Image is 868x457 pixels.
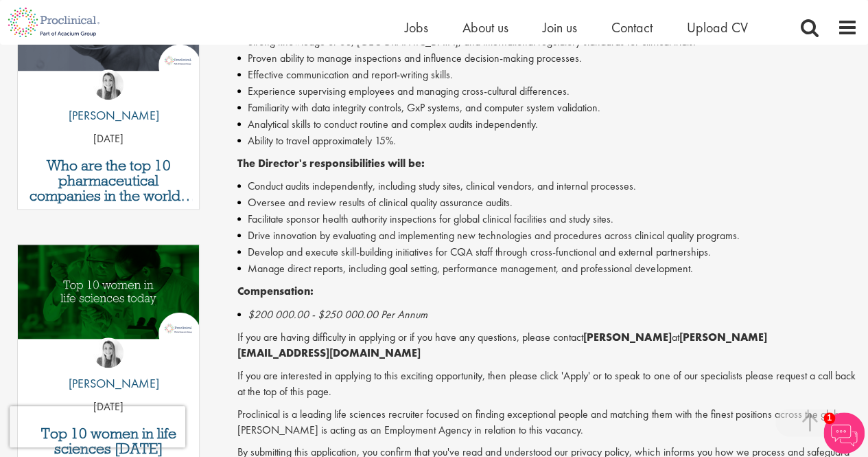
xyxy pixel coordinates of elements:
li: Facilitate sponsor health authority inspections for global clinical facilities and study sites. [237,211,858,227]
li: Effective communication and report-writing skills. [237,67,858,83]
strong: [PERSON_NAME] [583,330,671,344]
p: Proclinical is a leading life sciences recruiter focused on finding exceptional people and matchi... [237,407,858,438]
a: About us [462,19,508,36]
em: $200 000.00 - $250 000.00 Per Annum [248,307,427,322]
p: [PERSON_NAME] [58,107,159,124]
a: Who are the top 10 pharmaceutical companies in the world? (2025) [25,158,192,203]
img: Hannah Burke [93,69,124,100]
a: Jobs [405,19,428,36]
li: Proven ability to manage inspections and influence decision-making processes. [237,50,858,67]
a: Upload CV [687,19,748,36]
li: Conduct audits independently, including study sites, clinical vendors, and internal processes. [237,178,858,194]
p: [PERSON_NAME] [58,375,159,392]
p: [DATE] [18,131,199,147]
img: Hannah Burke [93,337,124,368]
li: Develop and execute skill-building initiatives for CQA staff through cross-functional and externa... [237,244,858,260]
strong: The Director's responsibilities will be: [237,156,425,170]
iframe: reCAPTCHA [10,406,185,447]
strong: [PERSON_NAME][EMAIL_ADDRESS][DOMAIN_NAME] [237,330,766,360]
a: Contact [611,19,653,36]
p: If you are interested in applying to this exciting opportunity, then please click 'Apply' or to s... [237,368,858,400]
a: Hannah Burke [PERSON_NAME] [58,337,159,399]
li: Oversee and review results of clinical quality assurance audits. [237,194,858,211]
li: Drive innovation by evaluating and implementing new technologies and procedures across clinical q... [237,227,858,244]
a: Hannah Burke [PERSON_NAME] [58,69,159,131]
p: [DATE] [18,399,199,415]
img: Chatbot [823,412,865,454]
li: Ability to travel approximately 15%. [237,133,858,149]
strong: Compensation: [237,284,314,298]
li: Experience supervising employees and managing cross-cultural differences. [237,83,858,100]
a: Link to a post [18,245,199,366]
a: Join us [543,19,577,36]
li: Manage direct reports, including goal setting, performance management, and professional development. [237,260,858,277]
span: 1 [823,412,835,424]
p: If you are having difficulty in applying or if you have any questions, please contact at [237,330,858,361]
img: Top 10 women in life sciences today [18,245,199,339]
li: Analytical skills to conduct routine and complex audits independently. [237,116,858,133]
li: Familiarity with data integrity controls, GxP systems, and computer system validation. [237,100,858,116]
